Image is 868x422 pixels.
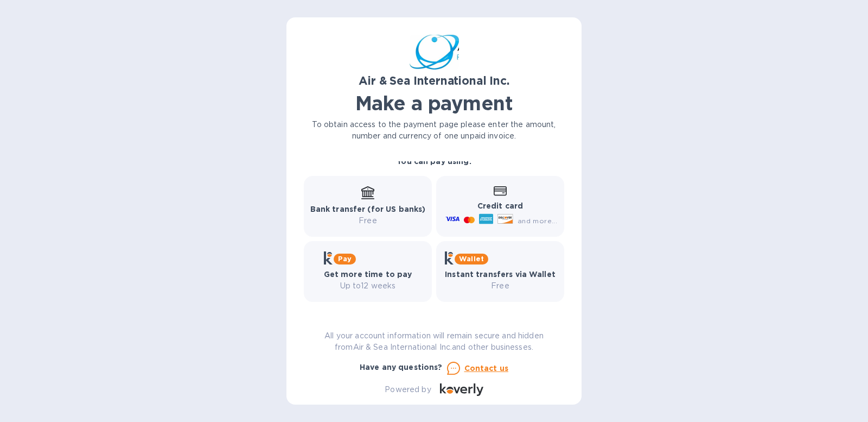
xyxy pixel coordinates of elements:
[360,363,443,371] b: Have any questions?
[304,330,564,353] p: All your account information will remain secure and hidden from Air & Sea International Inc. and ...
[338,255,352,263] b: Pay
[518,217,557,225] span: and more...
[385,384,431,395] p: Powered by
[310,215,426,226] p: Free
[324,280,412,292] p: Up to 12 weeks
[304,92,564,115] h1: Make a payment
[310,205,426,213] b: Bank transfer (for US banks)
[304,119,564,142] p: To obtain access to the payment page please enter the amount, number and currency of one unpaid i...
[459,255,484,263] b: Wallet
[397,157,471,166] b: You can pay using:
[445,280,556,292] p: Free
[477,201,523,210] b: Credit card
[464,364,509,373] u: Contact us
[324,270,412,279] b: Get more time to pay
[445,270,556,279] b: Instant transfers via Wallet
[359,74,509,87] b: Air & Sea International Inc.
